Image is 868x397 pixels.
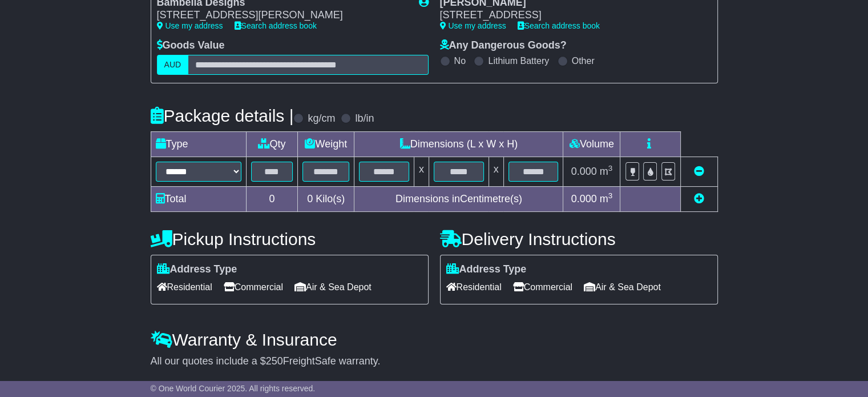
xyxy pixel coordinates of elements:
[151,186,246,211] td: Total
[440,230,718,248] h4: Delivery Instructions
[157,55,189,75] label: AUD
[446,263,527,276] label: Address Type
[454,55,466,66] label: No
[151,330,718,349] h4: Warranty & Insurance
[157,263,237,276] label: Address Type
[157,39,225,52] label: Goods Value
[224,278,283,296] span: Commercial
[151,355,718,368] div: All our quotes include a $ FreightSafe warranty.
[518,21,600,30] a: Search address book
[608,191,613,200] sup: 3
[157,21,223,30] a: Use my address
[694,193,704,204] a: Add new item
[572,55,595,66] label: Other
[266,355,283,367] span: 250
[151,131,246,157] td: Type
[440,39,567,52] label: Any Dangerous Goods?
[157,278,212,296] span: Residential
[440,9,700,22] div: [STREET_ADDRESS]
[600,166,613,177] span: m
[571,166,597,177] span: 0.000
[151,384,316,393] span: © One World Courier 2025. All rights reserved.
[440,21,506,30] a: Use my address
[151,106,294,125] h4: Package details |
[298,186,354,211] td: Kilo(s)
[246,186,298,211] td: 0
[235,21,317,30] a: Search address book
[571,193,597,204] span: 0.000
[355,113,374,125] label: lb/in
[600,193,613,204] span: m
[354,186,563,211] td: Dimensions in Centimetre(s)
[488,55,549,66] label: Lithium Battery
[246,131,298,157] td: Qty
[298,131,354,157] td: Weight
[151,230,429,248] h4: Pickup Instructions
[157,9,407,22] div: [STREET_ADDRESS][PERSON_NAME]
[608,164,613,173] sup: 3
[307,193,313,204] span: 0
[694,166,704,177] a: Remove this item
[584,278,661,296] span: Air & Sea Depot
[308,113,335,125] label: kg/cm
[414,157,429,186] td: x
[488,157,503,186] td: x
[446,278,502,296] span: Residential
[354,131,563,157] td: Dimensions (L x W x H)
[563,131,620,157] td: Volume
[513,278,572,296] span: Commercial
[294,278,372,296] span: Air & Sea Depot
